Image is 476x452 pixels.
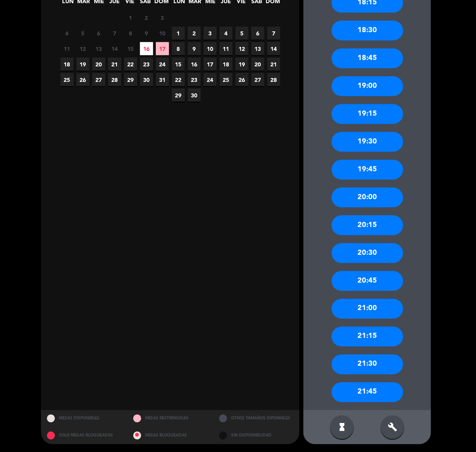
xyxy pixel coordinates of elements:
span: 4 [220,27,233,40]
span: 8 [124,27,137,40]
i: build [388,423,397,432]
span: 24 [204,73,217,86]
div: 21:45 [332,382,403,402]
span: 22 [124,58,137,71]
span: 31 [156,73,169,86]
span: 17 [156,42,169,55]
span: 22 [172,73,185,86]
div: 20:45 [332,271,403,291]
span: 12 [76,42,89,55]
span: 20 [92,58,105,71]
div: 19:00 [332,76,403,96]
span: 14 [108,42,121,55]
span: 2 [188,27,201,40]
div: 21:15 [332,327,403,347]
div: 19:45 [332,160,403,180]
span: 9 [188,42,201,55]
span: 23 [140,58,153,71]
span: 13 [251,42,264,55]
span: 14 [267,42,280,55]
span: 13 [92,42,105,55]
div: 21:00 [332,299,403,319]
span: 7 [267,27,280,40]
span: 19 [76,58,89,71]
span: 4 [60,27,74,40]
div: 19:15 [332,104,403,124]
div: 18:30 [332,21,403,41]
span: 27 [251,73,264,86]
span: 26 [76,73,89,86]
span: 12 [235,42,249,55]
div: 19:30 [332,132,403,152]
span: 23 [188,73,201,86]
span: 21 [267,58,280,71]
span: 15 [124,42,137,55]
span: 11 [220,42,233,55]
span: 18 [60,58,74,71]
span: 11 [60,42,74,55]
span: 3 [156,11,169,24]
span: 7 [108,27,121,40]
span: 10 [156,27,169,40]
span: 28 [108,73,121,86]
span: 26 [235,73,249,86]
span: 20 [251,58,264,71]
div: OTROS TAMAÑOS DIPONIBLES [213,410,299,427]
span: 18 [220,58,233,71]
span: 28 [267,73,280,86]
span: 3 [204,27,217,40]
span: 10 [204,42,217,55]
span: 21 [108,58,121,71]
span: 25 [220,73,233,86]
span: 27 [92,73,105,86]
i: hourglass_full [337,423,347,432]
div: SIN DISPONIBILIDAD [213,427,299,444]
span: 8 [172,42,185,55]
span: 30 [140,73,153,86]
div: 21:30 [332,355,403,374]
span: 25 [60,73,74,86]
span: 29 [124,73,137,86]
span: 9 [140,27,153,40]
span: 16 [140,42,153,55]
span: 1 [172,27,185,40]
div: SOLO MESAS BLOQUEADAS [41,427,127,444]
div: 20:30 [332,243,403,263]
div: MESAS RESTRINGIDAS [127,410,214,427]
span: 2 [140,11,153,24]
span: 16 [188,58,201,71]
span: 6 [251,27,264,40]
div: 18:45 [332,48,403,68]
span: 15 [172,58,185,71]
span: 5 [76,27,89,40]
span: 1 [124,11,137,24]
span: 17 [204,58,217,71]
div: MESAS DISPONIBLES [41,410,127,427]
span: 24 [156,58,169,71]
span: 19 [235,58,249,71]
span: 6 [92,27,105,40]
span: 29 [172,89,185,102]
span: 30 [188,89,201,102]
span: 5 [235,27,249,40]
div: 20:00 [332,188,403,208]
div: MESAS BLOQUEADAS [127,427,214,444]
div: 20:15 [332,215,403,235]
